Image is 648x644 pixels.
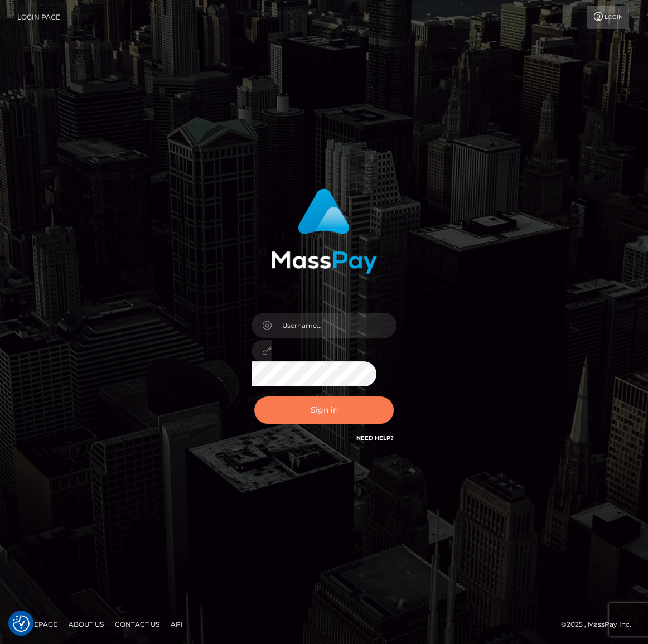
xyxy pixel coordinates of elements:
[166,616,187,633] a: API
[587,6,629,29] a: Login
[17,6,60,29] a: Login Page
[12,616,62,633] a: Homepage
[64,616,108,633] a: About Us
[356,434,394,442] a: Need Help?
[561,618,640,631] div: © 2025 , MassPay Inc.
[13,615,30,632] img: Revisit consent button
[271,188,377,274] img: MassPay Login
[272,313,396,338] input: Username...
[13,615,30,632] button: Consent Preferences
[110,616,164,633] a: Contact Us
[254,396,394,424] button: Sign in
